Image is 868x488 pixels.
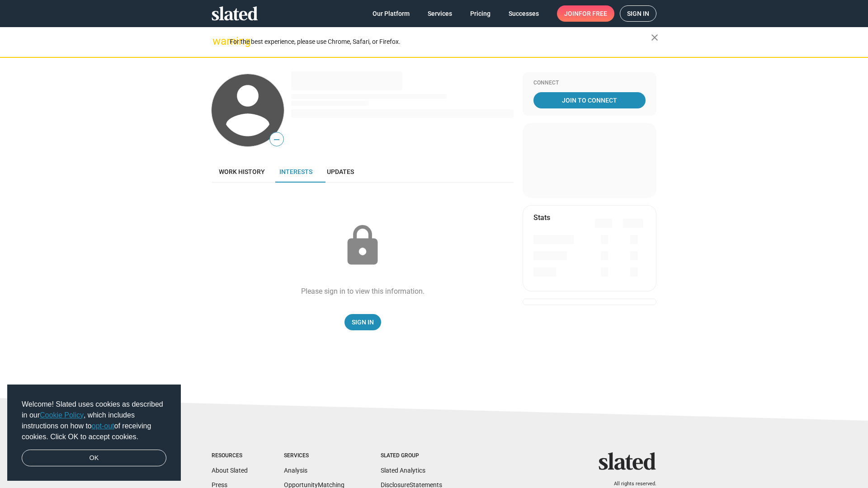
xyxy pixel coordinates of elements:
span: Our Platform [373,5,410,22]
div: cookieconsent [7,385,181,481]
a: Join To Connect [533,92,646,108]
a: Interests [272,161,320,183]
mat-icon: warning [212,36,223,47]
a: About Slated [212,467,248,474]
a: Our Platform [365,5,417,22]
div: Services [284,452,344,460]
a: Sign in [620,5,656,22]
span: Join [564,5,607,22]
a: Services [420,5,459,22]
span: Work history [219,168,265,175]
div: Please sign in to view this information. [301,286,425,296]
mat-icon: lock [340,223,385,268]
span: Updates [327,168,354,175]
a: dismiss cookie message [22,450,166,467]
div: Connect [533,80,646,87]
span: Welcome! Slated uses cookies as described in our , which includes instructions on how to of recei... [22,399,166,442]
a: Successes [501,5,546,22]
a: Sign In [344,314,381,330]
span: Successes [509,5,539,22]
span: for free [579,5,607,22]
a: opt-out [92,422,114,430]
span: Sign in [627,6,649,21]
span: Services [428,5,452,22]
span: Interests [279,168,312,175]
a: Analysis [284,467,307,474]
a: Work history [212,161,272,183]
a: Cookie Policy [40,411,84,419]
mat-icon: close [649,32,660,43]
mat-card-title: Stats [533,213,550,222]
a: Updates [320,161,361,183]
div: Resources [212,452,248,460]
span: Pricing [470,5,491,22]
span: Join To Connect [535,92,644,108]
a: Joinfor free [557,5,614,22]
span: Sign In [352,314,374,330]
div: For the best experience, please use Chrome, Safari, or Firefox. [230,36,651,48]
a: Pricing [463,5,498,22]
a: Slated Analytics [381,467,425,474]
div: Slated Group [381,452,442,460]
span: — [270,134,283,145]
